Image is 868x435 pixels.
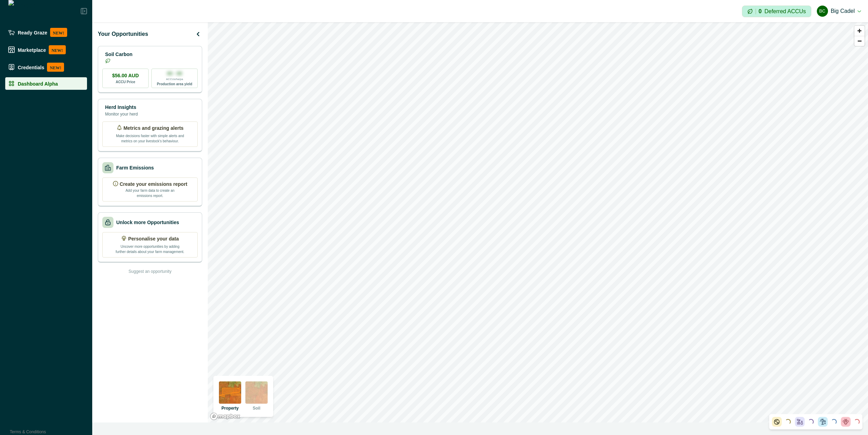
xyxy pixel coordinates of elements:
[5,25,87,40] a: Ready GrazeNEW!
[47,63,64,72] p: NEW!
[854,36,865,46] button: Zoom out
[759,9,762,14] p: 0
[18,81,58,86] p: Dashboard Alpha
[253,405,260,411] p: Soil
[128,235,179,243] p: Personalise your data
[112,72,139,79] p: $56.00 AUD
[50,28,67,37] p: NEW!
[128,268,171,275] p: Suggest an opportunity
[105,111,138,117] p: Monitor your herd
[115,132,185,144] p: Make decisions faster with simple alerts and metrics on your livestock’s behaviour.
[764,9,806,14] p: Deferred ACCUs
[120,181,188,188] p: Create your emissions report
[221,405,238,411] p: Property
[18,64,44,70] p: Credentials
[105,104,138,111] p: Herd Insights
[210,412,240,420] a: Mapbox logo
[5,42,87,57] a: MarketplaceNEW!
[5,77,87,90] a: Dashboard Alpha
[245,381,268,404] img: soil preview
[116,79,135,85] p: ACCU Price
[115,243,185,254] p: Uncover more opportunities by adding further details about your farm management.
[10,429,46,434] a: Terms & Conditions
[219,381,241,404] img: property preview
[124,188,176,198] p: Add your farm data to create an emissions report.
[817,3,861,19] button: Big CadelBig Cadel
[18,47,46,53] p: Marketplace
[166,77,183,81] p: ACCUs/ha/pa
[5,60,87,74] a: CredentialsNEW!
[167,70,182,77] p: 00 - 00
[116,164,154,172] p: Farm Emissions
[116,219,179,226] p: Unlock more Opportunities
[49,45,66,54] p: NEW!
[98,30,148,38] p: Your Opportunities
[124,125,184,132] p: Metrics and grazing alerts
[854,26,865,36] button: Zoom in
[157,81,192,87] p: Production area yield
[105,51,133,58] p: Soil Carbon
[18,30,47,35] p: Ready Graze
